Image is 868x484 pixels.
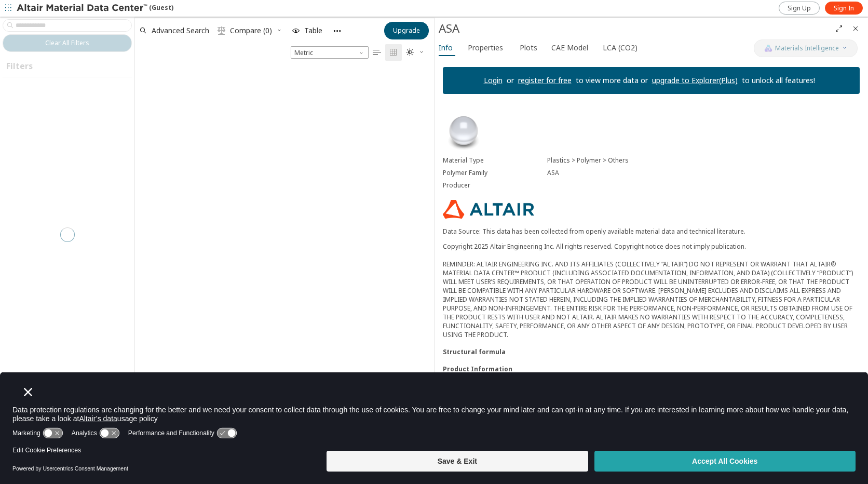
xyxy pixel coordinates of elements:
img: AI Copilot [764,44,772,52]
span: Table [304,27,322,34]
div: Producer [443,181,547,190]
div: ASA [547,169,860,177]
p: to view more data or [572,75,652,86]
a: upgrade to Explorer(Plus) [652,75,738,85]
a: Login [484,75,503,85]
button: Tile View [385,44,402,61]
div: Copyright 2025 Altair Engineering Inc. All rights reserved. Copyright notice does not imply publi... [443,242,860,339]
div: Plastics > Polymer > Others [547,156,860,165]
i:  [406,48,414,57]
span: Sign In [834,4,854,12]
div: (Guest) [17,3,173,14]
span: Properties [468,39,503,56]
p: to unlock all features! [738,75,819,86]
div: ASA [439,20,831,37]
span: Plots [520,39,537,56]
div: Product Information [443,365,860,373]
span: Advanced Search [152,27,209,34]
i:  [373,48,381,57]
div: Unit System [291,46,369,59]
i:  [389,48,398,57]
span: LCA (CO2) [603,39,638,56]
img: Altair Material Data Center [17,3,149,14]
i:  [218,26,226,35]
button: Upgrade [384,22,429,39]
p: or [503,75,518,86]
span: Metric [291,46,369,59]
button: Table View [369,44,385,61]
a: register for free [518,75,572,85]
a: Sign In [825,2,863,15]
div: Material Type [443,156,547,165]
span: Upgrade [393,26,420,35]
span: Compare (0) [230,27,272,34]
img: Material Type Image [443,111,484,152]
span: Sign Up [788,4,811,12]
span: CAE Model [551,39,588,56]
a: Sign Up [779,2,820,15]
span: Materials Intelligence [775,44,839,52]
p: Data Source: This data has been collected from openly available material data and technical liter... [443,227,860,236]
button: AI CopilotMaterials Intelligence [754,39,858,57]
button: Theme [402,44,429,61]
img: Logo - Provider [443,200,534,219]
div: Polymer Family [443,169,547,177]
span: Info [439,39,453,56]
div: Structural formula [443,347,860,356]
button: Full Screen [831,20,847,37]
button: Close [847,20,864,37]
